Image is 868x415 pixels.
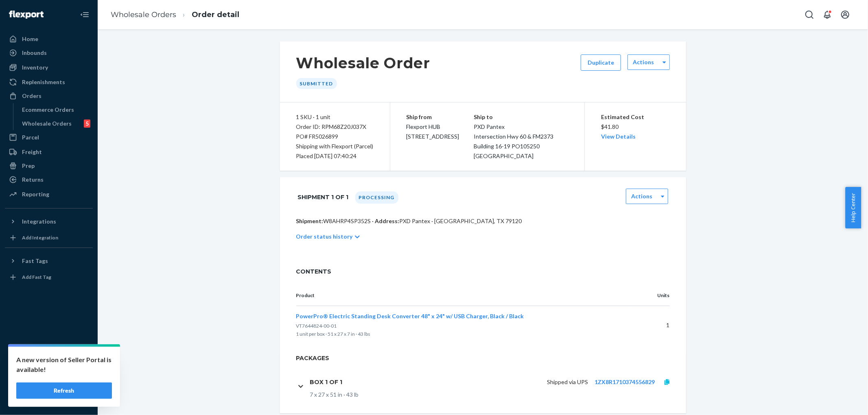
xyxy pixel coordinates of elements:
a: Parcel [5,131,93,144]
a: Prep [5,159,93,172]
h1: Box 1 of 1 [310,378,342,386]
p: Ship from [407,112,474,122]
p: Order status history [296,232,353,241]
a: Returns [5,173,93,186]
a: Freight [5,146,93,159]
a: Order detail [192,10,239,19]
a: Inbounds [5,46,93,59]
a: Settings [5,351,93,364]
div: Integrations [22,217,56,226]
div: 7 x 27 x 51 in · 43 lb [310,391,680,399]
div: Parcel [22,133,39,141]
label: Actions [631,192,652,200]
div: Add Fast Tag [22,274,51,280]
button: Open account menu [837,7,853,23]
div: Placed [DATE] 07:40:24 [296,151,374,161]
div: 1 SKU · 1 unit [296,112,374,122]
a: 1ZX8R1710374556829 [595,378,655,385]
div: Fast Tags [22,257,48,265]
div: Submitted [296,78,337,89]
span: Shipment: [296,217,324,224]
a: Wholesale Orders5 [18,117,93,130]
a: Help Center [5,378,93,391]
p: 1 [636,321,670,329]
button: Close Navigation [77,7,93,23]
a: Add Integration [5,231,93,244]
a: Orders [5,89,93,102]
p: Estimated Cost [601,112,670,122]
a: View Details [601,133,636,140]
div: PO# FR5026899 [296,132,374,141]
a: Add Fast Tag [5,271,93,284]
div: Inbounds [22,49,47,57]
div: Orders [22,92,42,100]
button: Help Center [845,187,861,228]
div: Wholesale Orders [22,120,72,128]
button: PowerPro® Electric Standing Desk Converter 48" x 24" w/ USB Charger, Black / Black [296,312,524,320]
span: PowerPro® Electric Standing Desk Converter 48" x 24" w/ USB Charger, Black / Black [296,313,524,319]
img: Flexport logo [9,11,44,19]
button: Duplicate [581,54,621,71]
a: Wholesale Orders [111,10,176,19]
div: 5 [84,120,90,128]
div: Returns [22,176,44,184]
button: Open notifications [819,7,835,23]
button: Integrations [5,215,93,228]
div: Freight [22,148,42,156]
div: Prep [22,162,35,170]
p: A new version of Seller Portal is available! [16,355,112,374]
div: $41.80 [601,112,670,141]
h2: Packages [280,354,686,369]
p: Shipping with Flexport (Parcel) [296,141,374,151]
div: Add Integration [22,234,58,241]
h1: Shipment 1 of 1 [298,189,349,206]
a: Reporting [5,188,93,201]
p: 1 unit per box · 51 x 27 x 7 in · 43 lbs [296,330,623,338]
p: W8AHRP4SP352S · PXD Pantex · [GEOGRAPHIC_DATA], TX 79120 [296,217,670,225]
div: Processing [355,191,398,204]
span: Address: [375,217,400,224]
label: Actions [633,58,654,66]
a: Talk to Support [5,365,93,378]
p: Shipped via UPS [547,378,588,386]
p: Product [296,292,623,299]
span: CONTENTS [296,267,670,276]
a: Inventory [5,61,93,74]
ol: breadcrumbs [104,3,246,27]
p: Units [636,292,670,299]
p: Ship to [474,112,568,122]
span: Flexport HUB [STREET_ADDRESS] [407,123,459,140]
div: Reporting [22,190,49,198]
button: Refresh [16,382,112,399]
button: Give Feedback [5,392,93,405]
button: Fast Tags [5,254,93,267]
div: Replenishments [22,78,65,86]
a: Home [5,33,93,46]
a: Replenishments [5,76,93,89]
div: Inventory [22,63,48,72]
div: Ecommerce Orders [22,106,74,114]
div: Home [22,35,38,43]
a: Ecommerce Orders [18,103,93,116]
h1: Wholesale Order [296,54,431,72]
div: Order ID: RPM68Z20J037X [296,122,374,132]
span: PXD Pantex Intersection Hwy 60 & FM2373 Building 16-19 PO105250 [GEOGRAPHIC_DATA] [474,123,553,159]
span: VT7644824-00-01 [296,323,337,329]
button: Open Search Box [801,7,818,23]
